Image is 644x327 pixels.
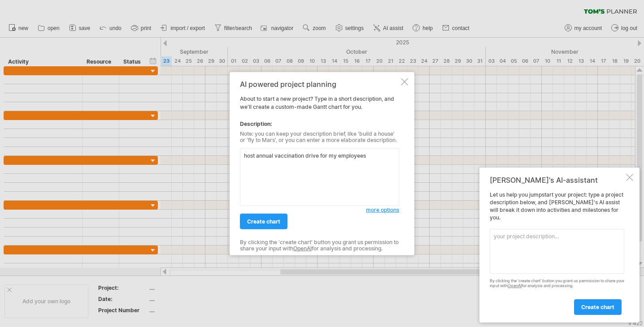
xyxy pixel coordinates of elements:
[490,279,624,288] div: By clicking the 'create chart' button you grant us permission to share your input with for analys...
[366,206,399,214] a: more options
[240,80,399,88] div: AI powered project planning
[366,207,399,213] span: more options
[240,239,399,252] div: By clicking the 'create chart' button you grant us permission to share your input with for analys...
[581,304,614,310] span: create chart
[574,299,622,315] a: create chart
[247,218,280,225] span: create chart
[240,214,287,229] a: create chart
[508,283,522,288] a: OpenAI
[490,176,624,185] div: [PERSON_NAME]'s AI-assistant
[240,80,399,247] div: About to start a new project? Type in a short description, and we'll create a custom-made Gantt c...
[240,120,399,128] div: Description:
[240,131,399,144] div: Note: you can keep your description brief, like 'build a house' or 'fly to Mars', or you can ente...
[293,245,312,252] a: OpenAI
[490,191,624,314] div: Let us help you jumpstart your project: type a project description below, and [PERSON_NAME]'s AI ...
